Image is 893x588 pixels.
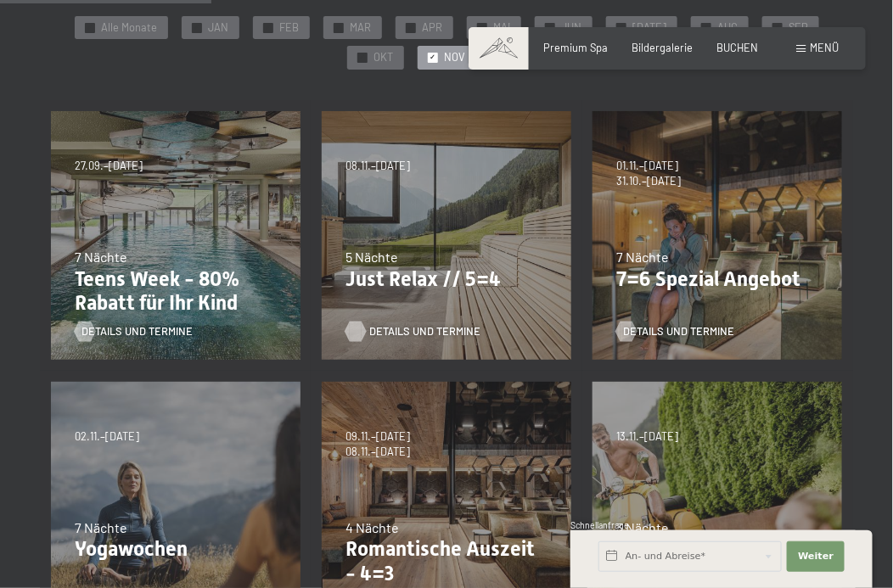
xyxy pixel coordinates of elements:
[75,519,127,535] span: 7 Nächte
[430,53,435,63] span: ✓
[102,20,158,36] span: Alle Monate
[351,20,372,36] span: MAR
[810,41,839,54] span: Menü
[423,20,443,36] span: APR
[544,41,609,54] a: Premium Spa
[345,538,548,587] p: Romantische Auszeit - 4=3
[75,267,277,316] p: Teens Week - 80% Rabatt für Ihr Kind
[787,541,845,572] button: Weiter
[75,538,277,563] p: Yogawochen
[75,249,127,265] span: 7 Nächte
[633,20,667,36] span: [DATE]
[75,324,193,339] a: Details und Termine
[798,550,834,563] span: Weiter
[547,23,553,32] span: ✓
[335,23,341,32] span: ✓
[407,23,413,32] span: ✓
[632,41,694,54] a: Bildergalerie
[75,159,143,174] span: 27.09.–[DATE]
[703,23,709,32] span: ✓
[345,519,399,535] span: 4 Nächte
[616,429,678,445] span: 13.11.–[DATE]
[194,23,199,32] span: ✓
[718,20,739,36] span: AUG
[616,249,669,265] span: 7 Nächte
[345,267,548,292] p: Just Relax // 5=4
[359,53,365,63] span: ✓
[562,20,582,36] span: JUN
[75,429,139,445] span: 02.11.–[DATE]
[369,324,480,339] span: Details und Termine
[623,324,734,339] span: Details und Termine
[445,50,466,65] span: NOV
[616,159,681,174] span: 01.11.–[DATE]
[494,20,511,36] span: MAI
[618,23,624,32] span: ✓
[616,267,818,292] p: 7=6 Spezial Angebot
[345,324,463,339] a: Details und Termine
[265,23,271,32] span: ✓
[616,324,734,339] a: Details und Termine
[345,159,410,174] span: 08.11.–[DATE]
[345,249,398,265] span: 5 Nächte
[81,324,193,339] span: Details und Termine
[570,520,629,530] span: Schnellanfrage
[374,50,394,65] span: OKT
[616,174,681,189] span: 31.10.–[DATE]
[717,41,759,54] a: BUCHEN
[209,20,229,36] span: JAN
[789,20,809,36] span: SEP
[479,23,485,32] span: ✓
[87,23,93,32] span: ✓
[280,20,300,36] span: FEB
[774,23,780,32] span: ✓
[345,445,410,460] span: 08.11.–[DATE]
[345,429,410,445] span: 09.11.–[DATE]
